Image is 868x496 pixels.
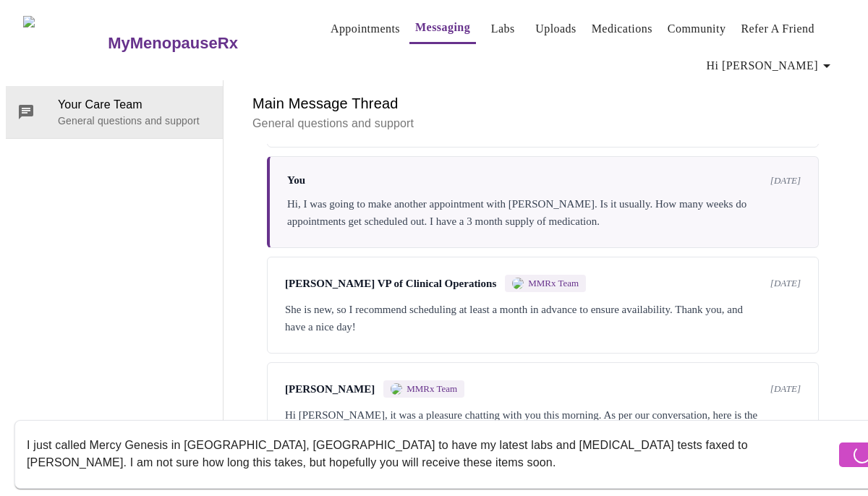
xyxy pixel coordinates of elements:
span: [DATE] [770,175,801,187]
span: Your Care Team [58,96,211,114]
a: Community [668,19,726,39]
span: [DATE] [770,278,801,289]
a: MyMenopauseRx [106,18,296,69]
span: MMRx Team [528,278,579,289]
button: Hi [PERSON_NAME] [701,51,841,80]
a: Refer a Friend [741,19,814,39]
span: You [287,174,305,187]
button: Medications [586,14,658,43]
h3: MyMenopauseRx [108,34,238,53]
p: General questions and support [58,114,211,128]
div: Your Care TeamGeneral questions and support [6,86,223,138]
div: Hi, I was going to make another appointment with [PERSON_NAME]. Is it usually. How many weeks do ... [287,195,801,230]
textarea: Send a message about your appointment [27,431,835,477]
div: Hi [PERSON_NAME], it was a pleasure chatting with you this morning. As per our conversation, here... [285,406,801,441]
img: MMRX [391,383,402,395]
img: MMRX [512,278,524,289]
img: MyMenopauseRx Logo [23,16,106,70]
a: Labs [491,19,515,39]
button: Uploads [529,14,582,43]
button: Labs [480,14,526,43]
span: [PERSON_NAME] [285,383,375,395]
span: [PERSON_NAME] VP of Clinical Operations [285,278,496,290]
a: Messaging [415,17,470,38]
span: MMRx Team [407,383,457,395]
a: Medications [592,19,652,39]
a: Uploads [535,19,576,39]
span: [DATE] [770,383,801,395]
button: Messaging [409,13,476,44]
button: Refer a Friend [735,14,820,43]
p: General questions and support [252,115,833,132]
h6: Main Message Thread [252,92,833,115]
div: She is new, so I recommend scheduling at least a month in advance to ensure availability. Thank y... [285,301,801,335]
button: Community [662,14,732,43]
button: Appointments [325,14,406,43]
span: Hi [PERSON_NAME] [707,56,835,76]
a: Appointments [331,19,400,39]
